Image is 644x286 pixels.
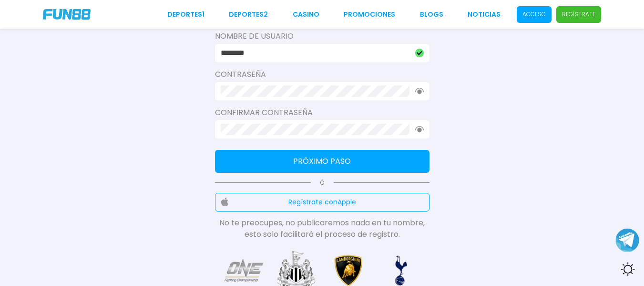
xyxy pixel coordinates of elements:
[215,179,429,187] p: Ó
[215,31,429,42] label: Nombre de usuario
[344,10,395,20] a: Promociones
[215,107,429,118] label: Confirmar contraseña
[293,10,319,20] a: CASINO
[615,257,639,281] div: Switch theme
[167,10,204,20] a: Deportes1
[615,228,639,253] button: Join telegram channel
[468,10,501,20] a: NOTICIAS
[215,150,429,173] button: Próximo paso
[420,10,443,20] a: BLOGS
[43,9,91,20] img: Company Logo
[215,69,429,80] label: Contraseña
[229,10,268,20] a: Deportes2
[215,217,429,240] p: No te preocupes, no publicaremos nada en tu nombre, esto solo facilitará el proceso de registro.
[522,10,546,19] p: Acceso
[215,193,429,212] button: Regístrate conApple
[562,10,595,19] p: Regístrate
